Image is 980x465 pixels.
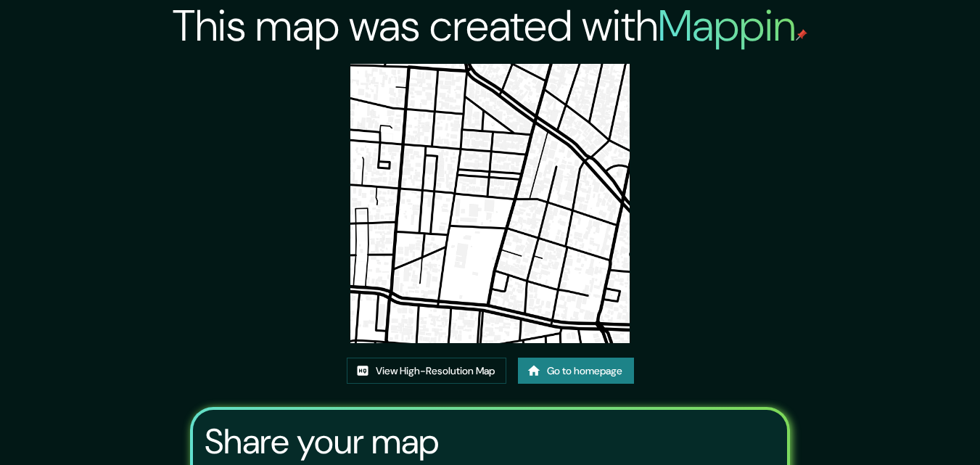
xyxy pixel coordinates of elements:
a: Go to homepage [518,358,634,384]
img: created-map [350,64,630,343]
img: mappin-pin [796,29,807,41]
h3: Share your map [205,421,439,462]
a: View High-Resolution Map [347,358,506,384]
iframe: Help widget launcher [851,408,964,449]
